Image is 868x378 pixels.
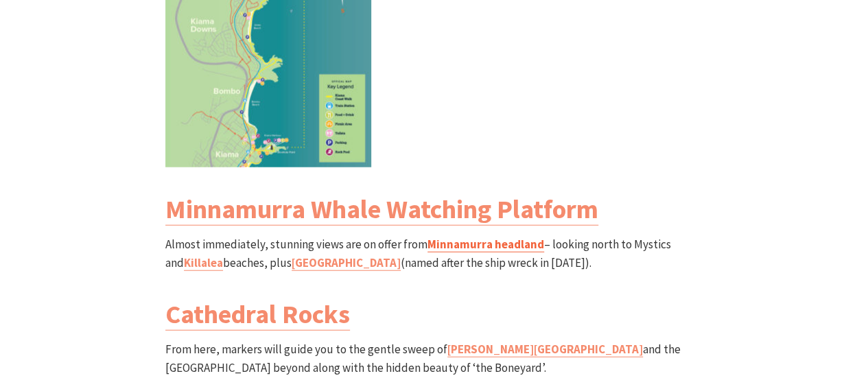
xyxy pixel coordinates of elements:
a: Cathedral Rocks [165,298,350,331]
a: [GEOGRAPHIC_DATA] [292,255,401,271]
a: Killalea [184,255,223,271]
p: Almost immediately, stunning views are on offer from – looking north to Mystics and beaches, plus... [165,235,703,272]
a: Minnamurra Whale Watching Platform [165,193,598,226]
p: From here, markers will guide you to the gentle sweep of and the [GEOGRAPHIC_DATA] beyond along w... [165,340,703,377]
a: [PERSON_NAME][GEOGRAPHIC_DATA] [447,342,643,357]
a: Minnamurra headland [427,237,544,252]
